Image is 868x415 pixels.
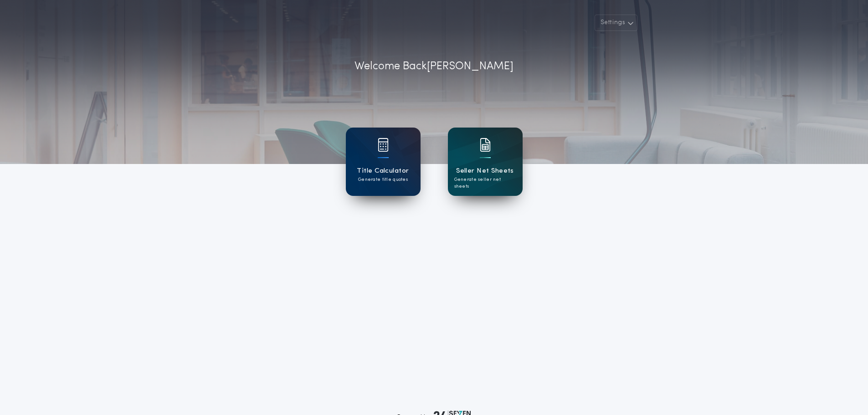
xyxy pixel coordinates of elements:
[378,138,389,152] img: card icon
[448,128,523,196] a: card iconSeller Net SheetsGenerate seller net sheets
[480,138,491,152] img: card icon
[454,176,516,190] p: Generate seller net sheets
[346,128,421,196] a: card iconTitle CalculatorGenerate title quotes
[358,176,408,183] p: Generate title quotes
[357,166,409,176] h1: Title Calculator
[456,166,514,176] h1: Seller Net Sheets
[595,15,637,31] button: Settings
[354,58,514,75] p: Welcome Back [PERSON_NAME]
